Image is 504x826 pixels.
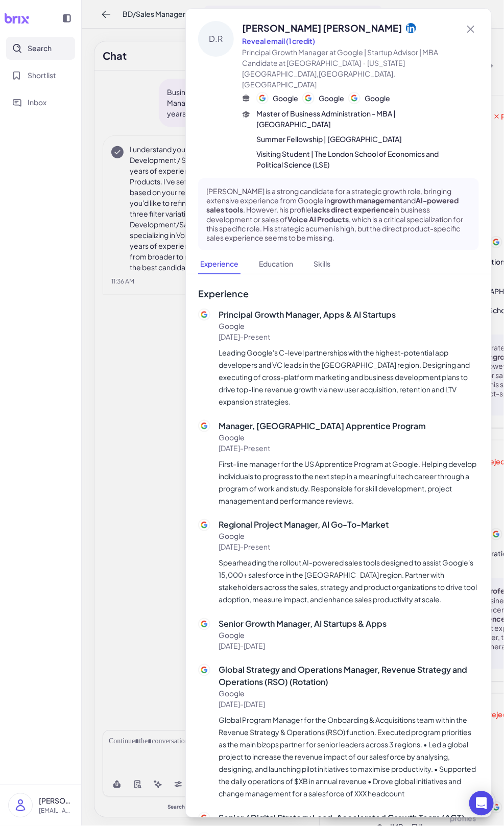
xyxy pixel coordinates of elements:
[6,37,75,60] button: Search
[242,48,438,67] span: Principal Growth Manager at Google | Startup Advisor | MBA Candidate at [GEOGRAPHIC_DATA]
[219,443,479,454] p: [DATE] - Present
[242,36,315,46] button: Reveal email (1 credit)
[242,21,402,35] span: [PERSON_NAME] [PERSON_NAME]
[219,519,479,531] p: Regional Project Manager, AI Go-To-Market
[219,542,479,553] p: [DATE] - Present
[219,432,479,443] p: Google
[219,714,479,800] p: Global Program Manager for the Onboarding & Acquisitions team within the Revenue Strategy & Opera...
[219,641,387,652] p: [DATE] - [DATE]
[28,43,52,54] span: Search
[219,346,479,408] p: Leading Google's C-level partnerships with the highest-potential app developers and VC leads in t...
[199,310,209,320] img: 公司logo
[330,196,403,205] strong: growth management
[256,134,402,145] span: Summer Fellowship | [GEOGRAPHIC_DATA]
[219,332,479,342] p: [DATE] - Present
[219,699,479,710] p: [DATE] - [DATE]
[199,520,209,530] img: 公司logo
[198,254,479,274] nav: Tabs
[257,254,295,274] button: Education
[287,215,349,224] strong: Voice AI Products
[219,664,479,689] p: Global Strategy and Operations Manager, Revenue Strategy and Operations (RSO) (Rotation)
[39,796,73,807] p: [PERSON_NAME]
[198,254,241,274] button: Experience
[256,108,463,130] span: Master of Business Administration - MBA | [GEOGRAPHIC_DATA]
[199,665,209,675] img: 公司logo
[256,149,463,170] span: Visiting Student | The London School of Economics and Political Science (LSE)
[303,93,314,103] img: 公司logo
[219,557,479,606] p: Spearheading the rollout AI-powered sales tools designed to assist Google's 15,000+ salesforce in...
[219,420,479,432] p: Manager, [GEOGRAPHIC_DATA] Apprentice Program
[219,812,479,824] p: Senior / Digital Strategy Lead, Accelerated Growth Team (AGT)
[198,287,479,300] h3: Experience
[6,91,75,114] button: Inbox
[363,58,365,67] span: ·
[199,619,209,629] img: 公司logo
[198,21,234,57] div: D.R
[6,64,75,87] button: Shortlist
[311,205,394,214] strong: lacks direct experience
[273,93,298,104] span: Google
[28,70,56,81] span: Shortlist
[219,531,479,542] p: Google
[349,93,359,103] img: 公司logo
[219,458,479,507] p: First-line manager for the US Apprentice Program at Google. Helping develop individuals to progre...
[242,58,405,89] span: [US_STATE][GEOGRAPHIC_DATA],[GEOGRAPHIC_DATA],[GEOGRAPHIC_DATA]
[219,618,387,630] p: Senior Growth Manager, AI Startups & Apps
[219,321,479,332] p: Google
[257,93,268,103] img: 公司logo
[469,791,494,816] div: Open Intercom Messenger
[319,93,344,104] span: Google
[219,309,479,321] p: Principal Growth Manager, Apps & AI Startups
[39,807,73,816] p: [EMAIL_ADDRESS][DOMAIN_NAME]
[28,97,46,108] span: Inbox
[219,630,387,641] p: Google
[365,93,390,104] span: Google
[311,254,332,274] button: Skills
[9,794,32,817] img: user_logo.png
[206,196,459,214] strong: AI-powered sales tools
[199,813,209,823] img: 公司logo
[219,689,479,699] p: Google
[206,186,471,242] p: [PERSON_NAME] is a strong candidate for a strategic growth role, bringing extensive experience fr...
[199,421,209,431] img: 公司logo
